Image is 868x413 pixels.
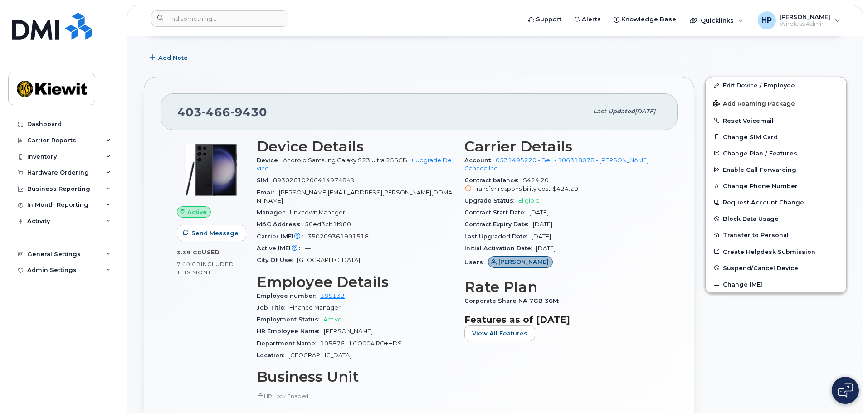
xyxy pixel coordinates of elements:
span: Suspend/Cancel Device [723,264,798,271]
span: SIM [257,177,273,184]
span: Alerts [582,15,601,24]
span: Corporate Share NA 7GB 36M [464,297,563,304]
button: View All Features [464,325,535,341]
button: Change Phone Number [706,178,846,194]
h3: Features as of [DATE] [464,314,661,325]
span: Upgrade Status [464,197,518,204]
span: Manager [257,209,290,216]
span: Email [257,189,279,196]
button: Add Note [144,49,195,66]
span: Location [257,352,288,359]
span: [DATE] [532,233,551,240]
span: [PERSON_NAME][EMAIL_ADDRESS][PERSON_NAME][DOMAIN_NAME] [257,189,454,204]
span: Send Message [191,229,239,238]
span: included this month [177,261,234,276]
img: Open chat [838,383,853,398]
span: Last Upgraded Date [464,233,532,240]
span: Active IMEI [257,245,305,252]
span: Contract Start Date [464,209,529,216]
span: Add Note [158,53,188,62]
span: Active [323,316,342,323]
span: 3.39 GB [177,249,202,256]
a: 0531495220 - Bell - 106318078 - [PERSON_NAME] Canada Inc [464,157,649,172]
span: 403 [177,105,267,119]
span: Eligible [518,197,540,204]
span: $424.20 [552,185,578,192]
div: Quicklinks [683,11,750,29]
span: Unknown Manager [290,209,345,216]
span: 350209361901518 [307,233,369,240]
span: 89302610206414974849 [273,177,355,184]
span: 105876 - LCO004 RO+HDS [320,340,402,347]
input: Find something... [151,10,288,27]
span: [GEOGRAPHIC_DATA] [297,257,360,263]
span: Add Roaming Package [713,100,795,109]
span: [DATE] [529,209,549,216]
span: Enable Call Forwarding [723,166,796,173]
span: Android Samsung Galaxy S23 Ultra 256GB [283,157,407,164]
span: Finance Manager [289,304,341,311]
span: Employee number [257,292,320,299]
span: Wireless Admin [780,20,830,28]
span: Quicklinks [701,17,734,24]
button: Change IMEI [706,276,846,292]
span: Account [464,157,496,164]
span: [DATE] [536,245,556,252]
span: [DATE] [533,221,552,228]
h3: Device Details [257,138,454,155]
h3: Employee Details [257,274,454,290]
span: Employment Status [257,316,323,323]
span: 9430 [230,105,267,119]
span: [DATE] [635,108,655,115]
a: 185132 [320,292,345,299]
a: Alerts [568,10,607,29]
span: Transfer responsibility cost [473,185,551,192]
span: Contract Expiry Date [464,221,533,228]
span: Initial Activation Date [464,245,536,252]
span: Contract balance [464,177,523,184]
h3: Carrier Details [464,138,661,155]
span: used [202,249,220,256]
span: 50ed3cb1f980 [305,221,351,228]
h3: Rate Plan [464,279,661,295]
a: [PERSON_NAME] [488,259,553,266]
span: Device [257,157,283,164]
button: Send Message [177,225,246,241]
span: 466 [202,105,230,119]
span: [GEOGRAPHIC_DATA] [288,352,351,359]
a: Edit Device / Employee [706,77,846,93]
span: [PERSON_NAME] [498,258,549,266]
a: Knowledge Base [607,10,683,29]
button: Block Data Usage [706,210,846,227]
span: HR Employee Name [257,328,324,335]
span: Job Title [257,304,289,311]
span: View All Features [472,329,527,338]
h3: Business Unit [257,369,454,385]
span: Users [464,259,488,266]
button: Request Account Change [706,194,846,210]
img: image20231002-3703462-ulynm1.jpeg [184,143,239,197]
span: [PERSON_NAME] [780,13,830,20]
span: $424.20 [464,177,661,193]
span: Knowledge Base [621,15,676,24]
button: Change SIM Card [706,129,846,145]
span: — [305,245,311,252]
button: Transfer to Personal [706,227,846,243]
button: Suspend/Cancel Device [706,260,846,276]
span: Department Name [257,340,320,347]
span: 7.00 GB [177,261,201,267]
span: MAC Address [257,221,305,228]
button: Change Plan / Features [706,145,846,161]
span: HP [761,15,772,26]
div: Herman Patara [751,11,846,29]
span: Support [536,15,561,24]
button: Reset Voicemail [706,112,846,129]
span: Last updated [593,108,635,115]
span: Active [187,208,207,216]
span: Carrier IMEI [257,233,307,240]
span: [PERSON_NAME] [324,328,373,335]
button: Enable Call Forwarding [706,161,846,178]
button: Add Roaming Package [706,94,846,112]
p: HR Lock Enabled [257,392,454,400]
a: Support [522,10,568,29]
